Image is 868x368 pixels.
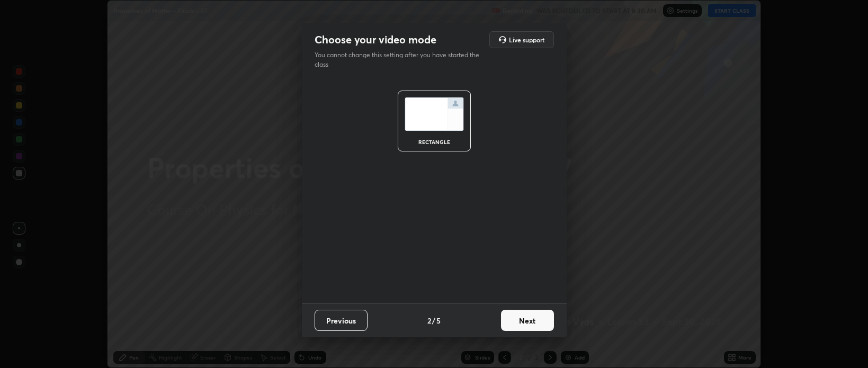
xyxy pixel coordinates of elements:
[413,139,455,145] div: rectangle
[315,33,436,47] h2: Choose your video mode
[405,97,464,131] img: normalScreenIcon.ae25ed63.svg
[436,315,441,326] h4: 5
[427,315,431,326] h4: 2
[315,50,486,69] p: You cannot change this setting after you have started the class
[315,310,368,331] button: Previous
[501,310,554,331] button: Next
[509,37,544,43] h5: Live support
[432,315,435,326] h4: /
